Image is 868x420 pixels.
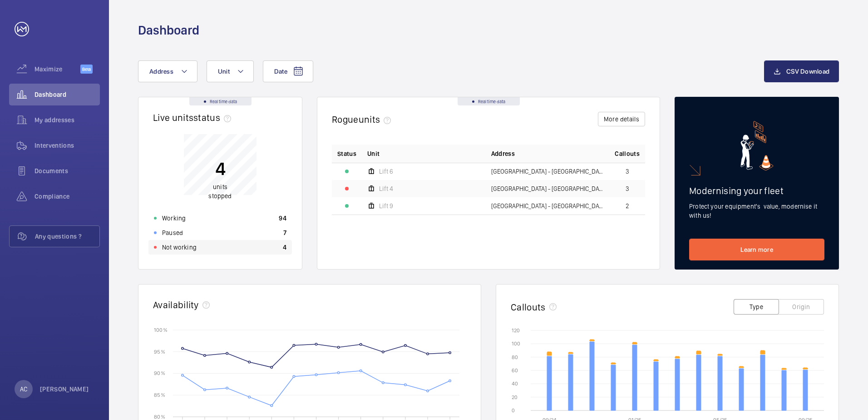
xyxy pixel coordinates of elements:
[491,149,515,158] span: Address
[279,214,286,223] p: 94
[615,149,640,158] span: Callouts
[779,299,824,315] button: Origin
[153,112,235,123] h2: Live units
[193,112,235,123] span: status
[154,392,165,398] text: 85 %
[512,394,518,400] text: 20
[512,407,515,414] text: 0
[40,385,89,394] p: [PERSON_NAME]
[283,243,286,252] p: 4
[626,203,629,209] span: 2
[154,326,168,333] text: 100 %
[80,65,93,74] span: Beta
[689,202,824,220] p: Protect your equipment's value, modernise it with us!
[598,112,645,126] button: More details
[491,185,604,192] span: [GEOGRAPHIC_DATA] - [GEOGRAPHIC_DATA]
[740,121,774,170] img: marketing-card.svg
[162,243,197,252] p: Not working
[512,367,518,374] text: 60
[35,115,100,125] span: My addresses
[263,60,313,82] button: Date
[35,192,100,201] span: Compliance
[20,385,27,394] p: AC
[491,168,604,175] span: [GEOGRAPHIC_DATA] - [GEOGRAPHIC_DATA]
[734,299,779,315] button: Type
[786,68,829,75] span: CSV Download
[511,301,546,313] h2: Callouts
[359,114,395,125] span: units
[491,203,604,209] span: [GEOGRAPHIC_DATA] - [GEOGRAPHIC_DATA]
[367,149,380,158] span: Unit
[218,68,230,75] span: Unit
[35,90,100,99] span: Dashboard
[35,65,80,74] span: Maximize
[207,60,254,82] button: Unit
[149,68,173,75] span: Address
[154,370,165,376] text: 90 %
[208,192,232,200] span: stopped
[208,182,232,200] p: units
[689,239,824,260] a: Learn more
[283,228,286,237] p: 7
[154,348,165,355] text: 95 %
[337,149,356,158] p: Status
[35,141,100,150] span: Interventions
[379,185,393,192] span: Lift 4
[379,203,393,209] span: Lift 9
[153,299,199,310] h2: Availability
[458,97,520,105] div: Real time data
[138,60,197,82] button: Address
[208,157,232,180] p: 4
[689,185,824,196] h2: Modernising your fleet
[162,228,183,237] p: Paused
[512,380,518,387] text: 40
[626,185,629,192] span: 3
[274,68,287,75] span: Date
[512,327,520,334] text: 120
[512,354,518,360] text: 80
[138,22,199,39] h1: Dashboard
[162,214,186,223] p: Working
[764,60,839,82] button: CSV Download
[154,413,165,420] text: 80 %
[35,166,100,175] span: Documents
[379,168,393,175] span: Lift 6
[626,168,629,175] span: 3
[35,232,99,241] span: Any questions ?
[332,114,395,125] h2: Rogue
[189,97,252,105] div: Real time data
[512,340,520,347] text: 100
